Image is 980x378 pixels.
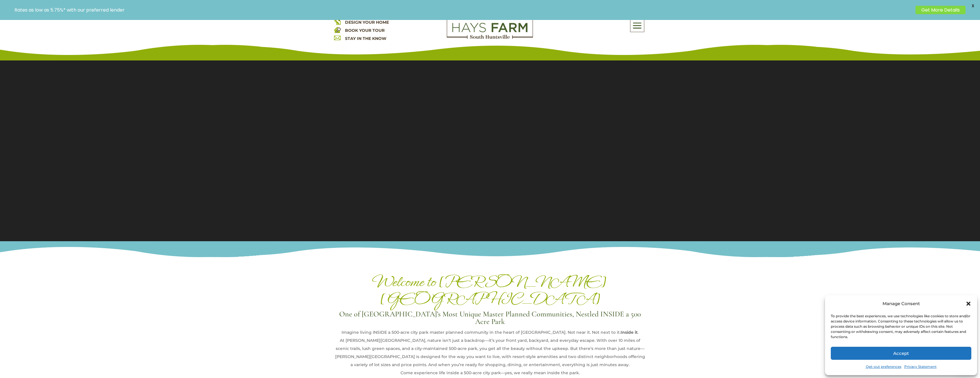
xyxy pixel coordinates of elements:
[916,6,966,14] a: Get More Details
[334,336,646,369] div: At [PERSON_NAME][GEOGRAPHIC_DATA], nature isn’t just a backdrop—it’s your front yard, backyard, a...
[14,7,913,13] p: Rates as low as 5.75%* with our preferred lender
[345,20,389,25] a: DESIGN YOUR HOME
[621,330,638,335] strong: Inside it
[334,26,341,33] img: book your home tour
[831,314,971,340] div: To provide the best experiences, we use technologies like cookies to store and/or access device i...
[334,273,646,310] h1: Welcome to [PERSON_NAME][GEOGRAPHIC_DATA]
[334,369,646,377] div: Come experience life inside a 500-acre city park—yes, we really mean inside the park.
[447,35,533,40] a: hays farm homes huntsville development
[966,301,971,307] div: Close dialog
[334,18,341,25] img: design your home
[334,310,646,328] h3: One of [GEOGRAPHIC_DATA]’s Most Unique Master Planned Communities, Nestled INSIDE a 500 Acre Park
[883,300,920,308] div: Manage Consent
[345,36,386,41] a: STAY IN THE KNOW
[904,363,937,371] a: Privacy Statement
[345,28,385,33] a: BOOK YOUR TOUR
[447,18,533,39] img: Logo
[968,1,977,10] span: X
[334,328,646,336] div: Imagine living INSIDE a 500-acre city park master planned community in the heart of [GEOGRAPHIC_D...
[831,347,971,360] button: Accept
[866,363,901,371] a: Opt-out preferences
